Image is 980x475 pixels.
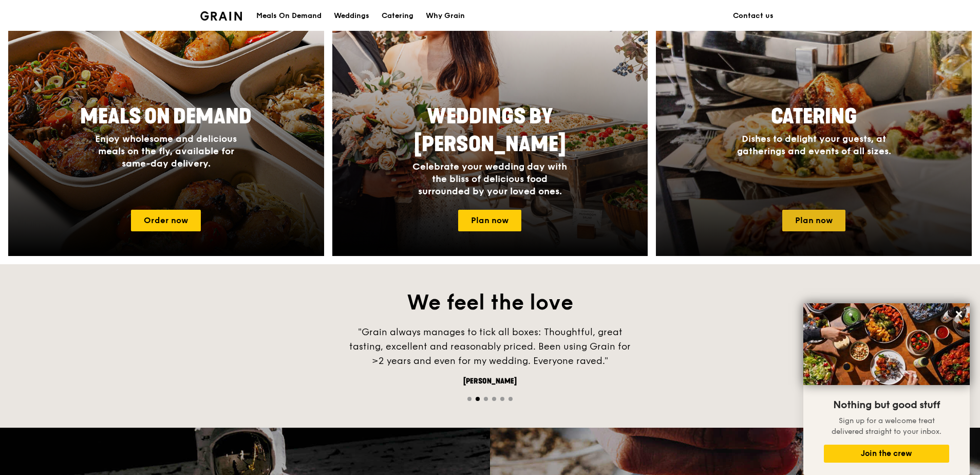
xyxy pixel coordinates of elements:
img: Grain [200,11,242,21]
div: Weddings [334,1,369,31]
span: Catering [771,104,857,129]
div: "Grain always manages to tick all boxes: Thoughtful, great tasting, excellent and reasonably pric... [336,325,644,368]
span: Go to slide 4 [492,397,496,401]
span: Go to slide 1 [467,397,472,401]
span: Enjoy wholesome and delicious meals on the fly, available for same-day delivery. [95,133,237,169]
a: Weddings [328,1,375,31]
span: Celebrate your wedding day with the bliss of delicious food surrounded by your loved ones. [412,161,567,197]
div: Meals On Demand [256,1,322,31]
button: Close [951,306,967,322]
span: Weddings by [PERSON_NAME] [414,104,566,157]
span: Dishes to delight your guests, at gatherings and events of all sizes. [737,133,891,157]
span: Nothing but good stuff [833,399,940,411]
button: Join the crew [824,445,949,463]
span: Sign up for a welcome treat delivered straight to your inbox. [832,416,941,436]
div: [PERSON_NAME] [336,376,644,387]
a: Plan now [782,210,845,231]
a: Plan now [458,210,521,231]
img: DSC07876-Edit02-Large.jpeg [803,303,970,385]
a: Order now [131,210,201,231]
span: Go to slide 2 [476,397,480,401]
a: Contact us [727,1,780,31]
span: Go to slide 5 [500,397,504,401]
a: Catering [375,1,420,31]
span: Go to slide 6 [508,397,513,401]
div: Catering [382,1,413,31]
div: Why Grain [426,1,465,31]
span: Meals On Demand [80,104,252,129]
span: Go to slide 3 [484,397,488,401]
a: Why Grain [420,1,471,31]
